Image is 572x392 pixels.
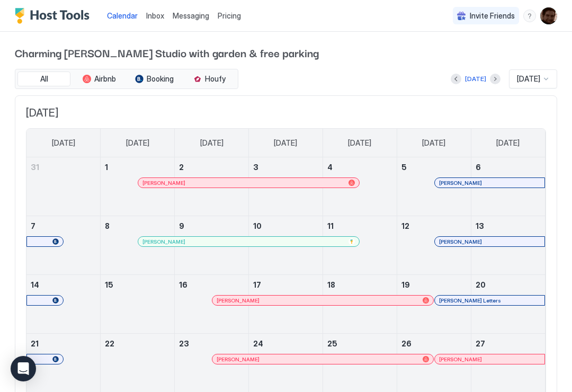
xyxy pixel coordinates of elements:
[173,10,209,21] a: Messaging
[253,339,263,348] span: 24
[323,275,397,295] a: September 18, 2025
[41,129,86,157] a: Sunday
[323,334,397,353] a: September 25, 2025
[471,157,545,216] td: September 6, 2025
[115,129,160,157] a: Monday
[323,157,397,216] td: September 4, 2025
[190,129,234,157] a: Tuesday
[397,334,471,353] a: September 26, 2025
[486,129,530,157] a: Saturday
[173,11,209,20] span: Messaging
[490,74,501,84] button: Next month
[397,216,471,275] td: September 12, 2025
[496,138,520,148] span: [DATE]
[175,334,248,353] a: September 23, 2025
[323,216,397,236] a: September 11, 2025
[471,334,545,353] a: September 27, 2025
[217,356,429,363] div: [PERSON_NAME]
[101,334,174,353] a: September 22, 2025
[179,339,189,348] span: 23
[439,180,482,186] span: [PERSON_NAME]
[471,275,545,295] a: September 20, 2025
[179,163,184,172] span: 2
[476,339,485,348] span: 27
[439,356,482,363] span: [PERSON_NAME]
[73,72,126,86] button: Airbnb
[327,221,334,230] span: 11
[465,74,486,84] div: [DATE]
[31,221,35,230] span: 7
[439,238,540,245] div: [PERSON_NAME]
[101,275,174,295] a: September 15, 2025
[105,163,108,172] span: 1
[26,275,101,334] td: September 14, 2025
[274,138,297,148] span: [DATE]
[94,74,116,84] span: Airbnb
[147,74,174,84] span: Booking
[217,356,260,363] span: [PERSON_NAME]
[337,129,382,157] a: Thursday
[26,106,546,120] span: [DATE]
[101,157,175,216] td: September 1, 2025
[397,275,471,295] a: September 19, 2025
[397,157,471,216] td: September 5, 2025
[412,129,456,157] a: Friday
[249,216,323,236] a: September 10, 2025
[517,74,540,84] span: [DATE]
[26,157,100,177] a: August 31, 2025
[15,44,557,60] span: Charming [PERSON_NAME] Studio with garden & free parking
[397,157,471,177] a: September 5, 2025
[327,339,337,348] span: 25
[217,297,429,304] div: [PERSON_NAME]
[439,297,501,304] span: [PERSON_NAME] Letters
[471,157,545,177] a: September 6, 2025
[439,297,540,304] div: [PERSON_NAME] Letters
[142,180,355,186] div: [PERSON_NAME]
[107,10,138,21] a: Calendar
[422,138,445,148] span: [DATE]
[175,275,248,295] a: September 16, 2025
[323,157,397,177] a: September 4, 2025
[175,216,249,275] td: September 9, 2025
[11,356,36,381] div: Open Intercom Messenger
[471,216,545,275] td: September 13, 2025
[175,157,249,216] td: September 2, 2025
[476,221,484,230] span: 13
[249,334,323,353] a: September 24, 2025
[249,157,323,177] a: September 3, 2025
[263,129,308,157] a: Wednesday
[476,163,481,172] span: 6
[249,275,323,295] a: September 17, 2025
[523,10,536,22] div: menu
[105,280,113,289] span: 15
[540,7,557,24] div: User profile
[126,138,149,148] span: [DATE]
[15,8,94,24] a: Host Tools Logo
[401,280,410,289] span: 19
[52,138,75,148] span: [DATE]
[323,216,397,275] td: September 11, 2025
[175,157,248,177] a: September 2, 2025
[26,275,100,295] a: September 14, 2025
[26,157,101,216] td: August 31, 2025
[470,11,515,21] span: Invite Friends
[142,180,185,186] span: [PERSON_NAME]
[31,339,39,348] span: 21
[128,72,181,86] button: Booking
[249,216,323,275] td: September 10, 2025
[142,238,355,245] div: [PERSON_NAME]
[101,216,175,275] td: September 8, 2025
[249,275,323,334] td: September 17, 2025
[253,280,261,289] span: 17
[26,216,100,236] a: September 7, 2025
[323,275,397,334] td: September 18, 2025
[101,157,174,177] a: September 1, 2025
[179,280,187,289] span: 16
[471,275,545,334] td: September 20, 2025
[105,221,110,230] span: 8
[401,163,407,172] span: 5
[471,216,545,236] a: September 13, 2025
[439,238,482,245] span: [PERSON_NAME]
[200,138,224,148] span: [DATE]
[105,339,114,348] span: 22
